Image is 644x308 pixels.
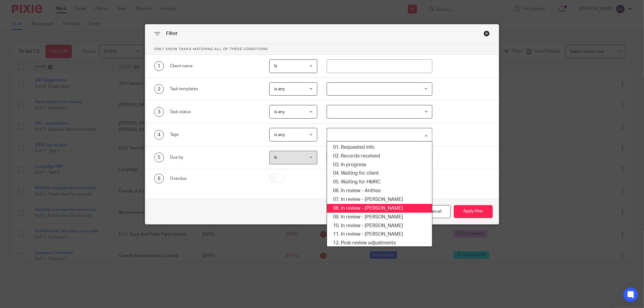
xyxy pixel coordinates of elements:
[274,110,285,114] span: is any
[328,106,429,117] input: Search for option
[154,130,164,140] div: 4
[170,63,260,69] div: Client name
[154,61,164,71] div: 1
[327,186,432,195] li: 06. In review - Anthea
[327,152,432,160] li: 02. Records received
[327,221,432,230] li: 10. In review - [PERSON_NAME]
[327,239,432,247] li: 12. Post-review adjustments
[154,107,164,117] div: 3
[274,64,277,68] span: Is
[484,30,490,37] div: Close this dialog window
[274,133,285,137] span: is any
[328,129,429,140] input: Search for option
[327,213,432,221] li: 09. In review - [PERSON_NAME]
[327,105,432,119] div: Search for option
[154,84,164,94] div: 2
[327,204,432,213] li: 08. In review - [PERSON_NAME]
[327,178,432,186] li: 05. Waiting for HMRC
[327,143,432,152] li: 01. Requested info
[327,128,432,141] div: Search for option
[170,86,260,92] div: Task templates
[327,230,432,239] li: 11. In review - [PERSON_NAME]
[170,176,260,182] div: Overdue
[166,31,178,36] span: Filter
[327,160,432,169] li: 03. In progress
[274,87,285,91] span: is any
[419,205,451,218] div: Close this dialog window
[327,169,432,178] li: 04. Waiting for client
[154,153,164,162] div: 5
[145,43,499,55] p: Only show tasks matching all of these conditions
[170,132,260,138] div: Tags
[170,109,260,115] div: Task status
[274,155,277,160] span: Is
[154,174,164,183] div: 6
[327,195,432,204] li: 07. In review - [PERSON_NAME]
[454,205,493,218] button: Apply filter
[170,154,260,160] div: Due by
